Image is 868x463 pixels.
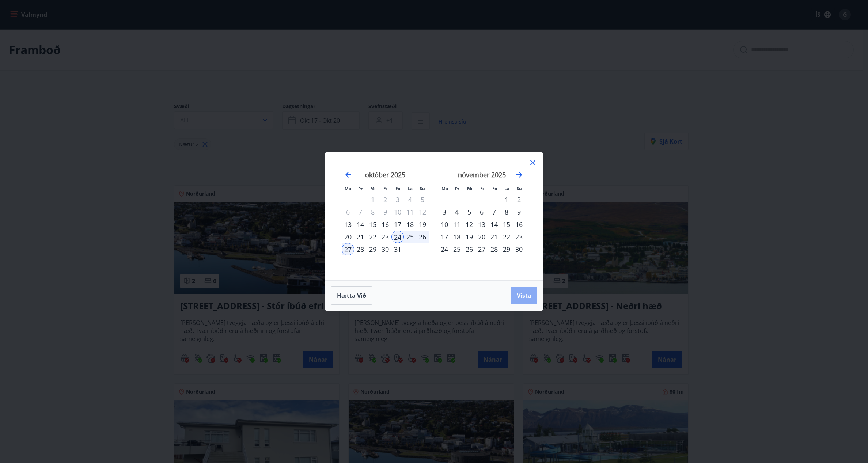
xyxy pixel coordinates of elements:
[438,243,451,255] td: Choose mánudagur, 24. nóvember 2025 as your check-in date. It’s available.
[438,218,451,231] td: Choose mánudagur, 10. nóvember 2025 as your check-in date. It’s available.
[342,218,354,231] div: 13
[500,231,513,243] div: 22
[404,218,416,231] td: Choose laugardagur, 18. október 2025 as your check-in date. It’s available.
[379,243,391,255] td: Choose fimmtudagur, 30. október 2025 as your check-in date. It’s available.
[513,193,525,206] td: Choose sunnudagur, 2. nóvember 2025 as your check-in date. It’s available.
[488,206,500,218] td: Choose föstudagur, 7. nóvember 2025 as your check-in date. It’s available.
[337,292,366,300] span: Hætta við
[391,243,404,255] td: Choose föstudagur, 31. október 2025 as your check-in date. It’s available.
[391,206,404,218] td: Not available. föstudagur, 10. október 2025
[416,193,429,206] td: Not available. sunnudagur, 5. október 2025
[438,206,451,218] td: Choose mánudagur, 3. nóvember 2025 as your check-in date. It’s available.
[517,186,522,191] small: Su
[513,243,525,255] div: 30
[500,231,513,243] td: Choose laugardagur, 22. nóvember 2025 as your check-in date. It’s available.
[365,170,405,179] strong: október 2025
[451,206,463,218] td: Choose þriðjudagur, 4. nóvember 2025 as your check-in date. It’s available.
[517,292,531,300] span: Vista
[383,186,387,191] small: Fi
[404,193,416,206] td: Not available. laugardagur, 4. október 2025
[367,243,379,255] td: Choose miðvikudagur, 29. október 2025 as your check-in date. It’s available.
[475,206,488,218] td: Choose fimmtudagur, 6. nóvember 2025 as your check-in date. It’s available.
[515,170,524,179] div: Move forward to switch to the next month.
[367,231,379,243] td: Choose miðvikudagur, 22. október 2025 as your check-in date. It’s available.
[500,218,513,231] div: 15
[342,218,354,231] td: Choose mánudagur, 13. október 2025 as your check-in date. It’s available.
[420,186,425,191] small: Su
[345,186,351,191] small: Má
[451,231,463,243] div: 18
[475,231,488,243] td: Choose fimmtudagur, 20. nóvember 2025 as your check-in date. It’s available.
[342,231,354,243] div: 20
[488,206,500,218] div: 7
[391,218,404,231] td: Choose föstudagur, 17. október 2025 as your check-in date. It’s available.
[463,218,475,231] div: 12
[480,186,484,191] small: Fi
[404,206,416,218] td: Not available. laugardagur, 11. október 2025
[416,218,429,231] td: Choose sunnudagur, 19. október 2025 as your check-in date. It’s available.
[500,243,513,255] div: 29
[334,161,534,272] div: Calendar
[379,218,391,231] td: Choose fimmtudagur, 16. október 2025 as your check-in date. It’s available.
[500,206,513,218] div: 8
[451,243,463,255] div: 25
[331,286,372,305] button: Hætta við
[451,218,463,231] div: 11
[379,206,391,218] td: Not available. fimmtudagur, 9. október 2025
[379,231,391,243] td: Choose fimmtudagur, 23. október 2025 as your check-in date. It’s available.
[354,206,367,218] td: Not available. þriðjudagur, 7. október 2025
[367,193,379,206] td: Not available. miðvikudagur, 1. október 2025
[438,218,451,231] div: 10
[416,218,429,231] div: 19
[391,193,404,206] td: Not available. föstudagur, 3. október 2025
[367,231,379,243] div: 22
[354,243,367,255] div: 28
[379,243,391,255] div: 30
[475,243,488,255] td: Choose fimmtudagur, 27. nóvember 2025 as your check-in date. It’s available.
[500,218,513,231] td: Choose laugardagur, 15. nóvember 2025 as your check-in date. It’s available.
[455,186,459,191] small: Þr
[354,231,367,243] td: Choose þriðjudagur, 21. október 2025 as your check-in date. It’s available.
[438,231,451,243] div: 17
[513,231,525,243] div: 23
[354,231,367,243] div: 21
[500,193,513,206] div: 1
[451,218,463,231] td: Choose þriðjudagur, 11. nóvember 2025 as your check-in date. It’s available.
[500,206,513,218] td: Choose laugardagur, 8. nóvember 2025 as your check-in date. It’s available.
[463,218,475,231] td: Choose miðvikudagur, 12. nóvember 2025 as your check-in date. It’s available.
[513,193,525,206] div: 2
[438,243,451,255] div: 24
[404,231,416,243] div: 25
[391,243,404,255] div: 31
[467,186,473,191] small: Mi
[391,231,404,243] div: 24
[475,243,488,255] div: 27
[488,231,500,243] td: Choose föstudagur, 21. nóvember 2025 as your check-in date. It’s available.
[488,243,500,255] td: Choose föstudagur, 28. nóvember 2025 as your check-in date. It’s available.
[463,243,475,255] td: Choose miðvikudagur, 26. nóvember 2025 as your check-in date. It’s available.
[492,186,497,191] small: Fö
[463,206,475,218] td: Choose miðvikudagur, 5. nóvember 2025 as your check-in date. It’s available.
[379,193,391,206] td: Not available. fimmtudagur, 2. október 2025
[367,206,379,218] td: Not available. miðvikudagur, 8. október 2025
[513,218,525,231] div: 16
[416,231,429,243] div: 26
[342,206,354,218] td: Not available. mánudagur, 6. október 2025
[391,231,404,243] td: Selected as start date. föstudagur, 24. október 2025
[488,243,500,255] div: 28
[463,231,475,243] div: 19
[379,218,391,231] div: 16
[438,231,451,243] td: Choose mánudagur, 17. nóvember 2025 as your check-in date. It’s available.
[404,231,416,243] td: Selected. laugardagur, 25. október 2025
[513,231,525,243] td: Choose sunnudagur, 23. nóvember 2025 as your check-in date. It’s available.
[379,231,391,243] div: 23
[463,231,475,243] td: Choose miðvikudagur, 19. nóvember 2025 as your check-in date. It’s available.
[475,218,488,231] div: 13
[451,231,463,243] td: Choose þriðjudagur, 18. nóvember 2025 as your check-in date. It’s available.
[416,231,429,243] td: Selected. sunnudagur, 26. október 2025
[513,206,525,218] td: Choose sunnudagur, 9. nóvember 2025 as your check-in date. It’s available.
[463,206,475,218] div: 5
[463,243,475,255] div: 26
[438,206,451,218] div: 3
[513,206,525,218] div: 9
